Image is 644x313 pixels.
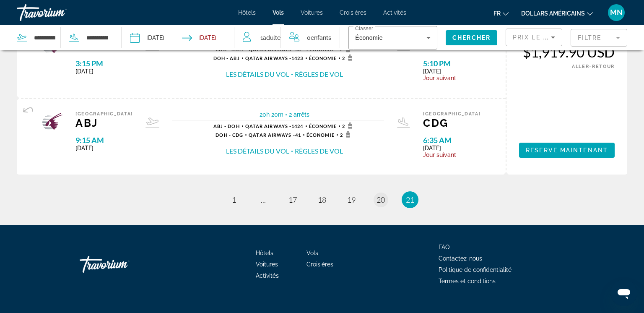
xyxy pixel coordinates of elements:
[245,55,292,61] span: Qatar Airways -
[295,146,343,156] button: Règles de vol
[75,68,133,75] span: [DATE]
[311,34,331,41] span: Enfants
[213,55,240,61] span: DOH - ABJ
[423,145,480,151] span: [DATE]
[519,143,615,158] button: Reserve maintenant
[273,9,284,16] a: Vols
[245,55,304,61] span: 1423
[226,70,289,79] button: Les détails du vol
[306,132,335,138] span: Économie
[75,136,133,145] span: 9:15 AM
[439,255,482,262] a: Contactez-nous
[17,191,627,208] nav: Pagination
[446,30,497,45] button: Chercher
[423,151,480,158] span: Jour suivant
[423,68,480,75] span: [DATE]
[439,278,496,284] a: Termes et conditions
[406,195,414,204] span: 21
[234,25,340,50] button: Travelers: 1 adult, 0 children
[256,272,279,279] a: Activités
[342,123,355,129] span: 2
[17,2,101,23] a: Travorium
[572,64,615,69] span: ALLER-RETOUR
[423,75,480,81] span: Jour suivant
[318,195,326,204] span: 18
[261,195,266,204] span: ...
[347,195,356,204] span: 19
[75,111,133,117] span: [GEOGRAPHIC_DATA]
[610,279,637,306] iframe: Bouton de lancement de la fenêtre de messagerie
[423,117,480,129] span: CDG
[260,111,283,118] span: 20h 20m
[256,250,273,256] a: Hôtels
[307,32,331,44] span: 0
[182,25,216,50] button: Return date: Nov 18, 2025
[423,111,480,117] span: [GEOGRAPHIC_DATA]
[288,195,297,204] span: 17
[75,145,133,151] span: [DATE]
[226,146,289,156] button: Les détails du vol
[260,32,280,44] span: 1
[216,132,243,138] span: DOH - CDG
[213,123,240,129] span: ABJ - DOH
[439,266,512,273] a: Politique de confidentialité
[249,132,301,138] span: 41
[526,147,608,154] span: Reserve maintenant
[513,32,555,42] mat-select: Sort by
[295,70,343,79] button: Règles de vol
[493,10,501,17] font: fr
[238,9,256,16] a: Hôtels
[306,250,318,256] a: Vols
[80,252,164,277] a: Travorium
[75,117,133,129] span: ABJ
[245,123,292,129] span: Qatar Airways -
[340,9,366,16] a: Croisières
[355,34,383,41] span: Économie
[519,44,615,60] div: $1,919.90 USD
[245,123,304,129] span: 1424
[342,55,355,61] span: 2
[75,59,133,68] span: 3:15 PM
[306,261,333,268] a: Croisières
[383,9,406,16] a: Activités
[263,34,280,41] span: Adulte
[256,261,278,268] a: Voitures
[605,4,627,21] button: Menu utilisateur
[521,10,585,17] font: dollars américains
[571,29,627,47] button: Filter
[301,9,323,16] a: Voitures
[130,25,164,50] button: Depart date: Nov 11, 2025
[309,123,337,129] span: Économie
[232,195,236,204] span: 1
[610,8,623,17] font: MN
[289,111,309,118] span: 2 arrêts
[249,132,295,138] span: Qatar Airways -
[355,26,373,31] mat-label: Classer
[377,195,385,204] span: 20
[452,34,491,41] span: Chercher
[513,34,579,41] span: Prix ​​le plus bas
[521,7,593,19] button: Changer de devise
[309,55,337,61] span: Économie
[423,59,480,68] span: 5:10 PM
[493,7,509,19] button: Changer de langue
[340,131,353,138] span: 2
[423,136,480,145] span: 6:35 AM
[439,244,449,250] a: FAQ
